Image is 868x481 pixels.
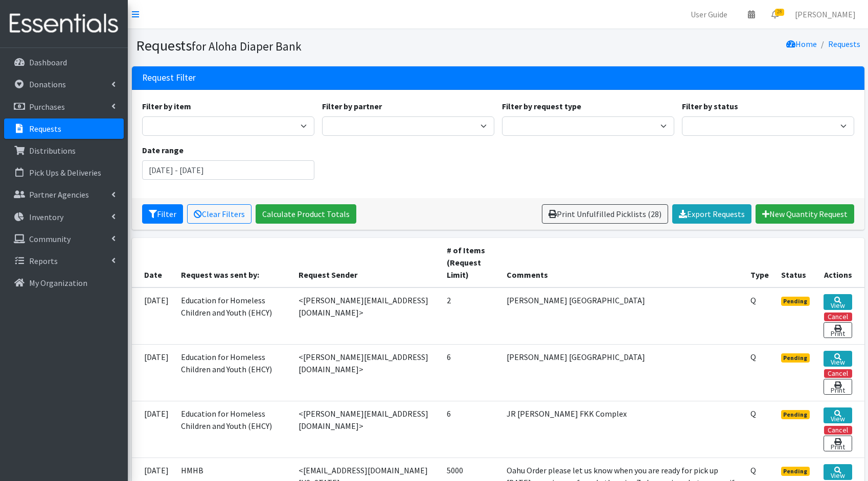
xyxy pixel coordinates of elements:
button: Cancel [824,369,852,378]
a: Dashboard [4,52,124,73]
p: Community [29,234,71,244]
td: [DATE] [132,344,175,401]
a: View [824,407,852,423]
button: Cancel [824,426,852,435]
a: Donations [4,74,124,94]
p: Reports [29,256,58,266]
a: User Guide [682,4,736,25]
label: Filter by request type [502,100,581,112]
span: Pending [781,353,810,363]
abbr: Quantity [750,295,756,305]
small: for Aloha Diaper Bank [192,39,302,54]
p: Distributions [29,146,76,156]
th: Actions [817,238,864,287]
a: Print Unfulfilled Picklists (28) [542,204,668,224]
td: [PERSON_NAME] [GEOGRAPHIC_DATA] [500,287,744,345]
label: Filter by partner [322,100,382,112]
td: [PERSON_NAME] [GEOGRAPHIC_DATA] [500,344,744,401]
a: Partner Agencies [4,184,124,205]
a: Community [4,229,124,249]
a: New Quantity Request [756,204,854,224]
span: 28 [775,9,784,16]
a: Print [824,379,852,395]
td: 2 [441,287,500,345]
td: Education for Homeless Children and Youth (EHCY) [175,401,292,458]
td: <[PERSON_NAME][EMAIL_ADDRESS][DOMAIN_NAME]> [292,287,441,345]
a: Print [824,436,852,451]
span: Pending [781,297,810,306]
p: Donations [29,79,66,89]
th: Request was sent by: [175,238,292,287]
a: Distributions [4,140,124,161]
a: Pick Ups & Deliveries [4,162,124,183]
a: Inventory [4,207,124,227]
td: [DATE] [132,401,175,458]
th: Type [744,238,775,287]
label: Filter by item [142,100,191,112]
td: JR [PERSON_NAME] FKK Complex [500,401,744,458]
a: View [824,294,852,310]
h1: Requests [136,37,494,55]
a: Export Requests [672,204,751,224]
abbr: Quantity [750,408,756,419]
abbr: Quantity [750,352,756,362]
a: Print [824,322,852,338]
span: Pending [781,410,810,419]
th: Comments [500,238,744,287]
th: # of Items (Request Limit) [441,238,500,287]
button: Filter [142,204,183,224]
td: Education for Homeless Children and Youth (EHCY) [175,287,292,345]
label: Date range [142,144,184,156]
p: Dashboard [29,57,67,67]
th: Request Sender [292,238,441,287]
label: Filter by status [682,100,738,112]
input: January 1, 2011 - December 31, 2011 [142,160,314,180]
a: Calculate Product Totals [256,204,356,224]
td: <[PERSON_NAME][EMAIL_ADDRESS][DOMAIN_NAME]> [292,401,441,458]
p: Partner Agencies [29,189,89,200]
td: 6 [441,401,500,458]
a: Home [786,39,817,49]
p: Requests [29,124,61,134]
a: Requests [4,118,124,139]
a: Reports [4,251,124,271]
a: Requests [828,39,860,49]
td: [DATE] [132,287,175,345]
td: 6 [441,344,500,401]
td: Education for Homeless Children and Youth (EHCY) [175,344,292,401]
button: Cancel [824,312,852,321]
a: View [824,464,852,480]
span: Pending [781,467,810,476]
a: [PERSON_NAME] [787,4,864,25]
a: My Organization [4,273,124,293]
abbr: Quantity [750,465,756,475]
p: Pick Ups & Deliveries [29,167,101,178]
td: <[PERSON_NAME][EMAIL_ADDRESS][DOMAIN_NAME]> [292,344,441,401]
th: Date [132,238,175,287]
img: HumanEssentials [4,7,124,41]
h3: Request Filter [142,73,196,83]
a: Purchases [4,97,124,117]
p: Purchases [29,102,65,112]
a: View [824,351,852,367]
th: Status [775,238,818,287]
p: Inventory [29,212,63,222]
p: My Organization [29,278,87,288]
a: 28 [763,4,787,25]
a: Clear Filters [187,204,252,224]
